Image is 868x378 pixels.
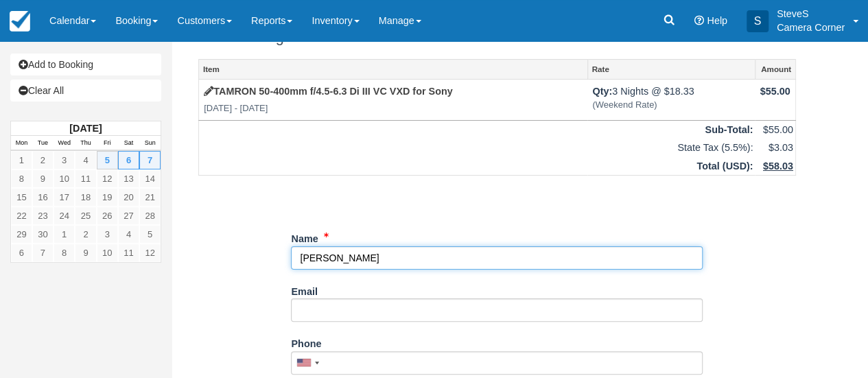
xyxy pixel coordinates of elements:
[54,151,75,169] a: 3
[54,188,75,206] a: 17
[118,225,139,244] a: 4
[32,151,54,169] a: 2
[592,86,612,97] strong: Qty
[32,169,54,188] a: 9
[747,10,769,32] div: S
[292,352,323,374] div: United States: +1
[54,225,75,244] a: 1
[97,225,118,244] a: 3
[11,188,32,206] a: 15
[118,151,139,169] a: 6
[291,227,318,246] label: Name
[204,102,583,115] em: [DATE] - [DATE]
[54,136,75,151] th: Wed
[97,206,118,225] a: 26
[139,188,161,206] a: 21
[139,136,161,151] th: Sun
[75,151,96,169] a: 4
[182,29,812,45] h1: Create Booking
[11,206,32,225] a: 22
[694,16,704,25] i: Help
[118,169,139,188] a: 13
[11,244,32,262] a: 6
[11,136,32,151] th: Mon
[32,206,54,225] a: 23
[10,54,161,75] a: Add to Booking
[139,244,161,262] a: 12
[755,80,795,120] td: $55.00
[97,151,118,169] a: 5
[199,60,587,79] a: Item
[777,7,845,21] p: SteveS
[75,136,96,151] th: Thu
[75,188,96,206] a: 18
[32,188,54,206] a: 16
[10,80,161,102] a: Clear All
[199,139,755,157] td: State Tax (5.5%):
[32,136,54,151] th: Tue
[97,188,118,206] a: 19
[10,11,30,32] img: checkfront-main-nav-mini-logo.png
[97,244,118,262] a: 10
[707,15,727,26] span: Help
[32,244,54,262] a: 7
[97,136,118,151] th: Fri
[75,244,96,262] a: 9
[291,332,321,351] label: Phone
[705,124,753,135] strong: Sub-Total:
[11,151,32,169] a: 1
[139,151,161,169] a: 7
[139,206,161,225] a: 28
[587,80,755,120] td: 3 Nights @ $18.33
[118,136,139,151] th: Sat
[54,169,75,188] a: 10
[755,60,795,79] a: Amount
[118,188,139,206] a: 20
[696,161,753,172] strong: Total ( ):
[54,244,75,262] a: 8
[763,161,793,172] u: $58.03
[32,225,54,244] a: 30
[75,206,96,225] a: 25
[11,169,32,188] a: 8
[75,169,96,188] a: 11
[75,225,96,244] a: 2
[118,206,139,225] a: 27
[54,206,75,225] a: 24
[588,60,755,79] a: Rate
[118,244,139,262] a: 11
[11,225,32,244] a: 29
[592,99,750,112] em: (Weekend Rate)
[69,123,102,134] strong: [DATE]
[777,21,845,34] p: Camera Corner
[139,225,161,244] a: 5
[755,120,795,139] td: $55.00
[204,86,452,97] a: TAMRON 50-400mm f/4.5-6.3 Di III VC VXD for Sony
[97,169,118,188] a: 12
[291,280,317,299] label: Email
[755,139,795,157] td: $3.03
[725,161,746,172] span: USD
[139,169,161,188] a: 14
